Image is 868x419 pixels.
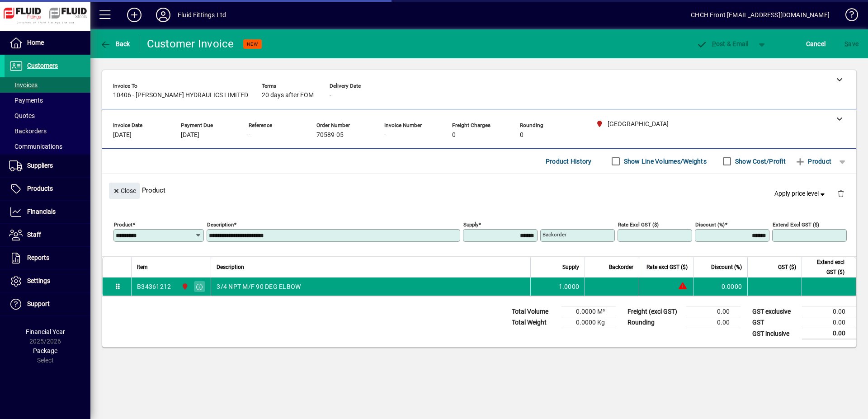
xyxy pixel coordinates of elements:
[27,185,53,192] span: Products
[9,127,47,135] span: Backorders
[778,262,796,272] span: GST ($)
[27,300,50,307] span: Support
[542,231,566,238] mat-label: Backorder
[748,317,802,328] td: GST
[5,77,90,93] a: Invoices
[559,282,580,291] span: 1.0000
[830,183,852,204] button: Delete
[622,157,707,166] label: Show Line Volumes/Weights
[9,112,35,119] span: Quotes
[113,184,136,198] span: Close
[137,282,171,291] div: B34361212
[561,317,616,328] td: 0.0000 Kg
[113,132,132,139] span: [DATE]
[5,201,90,223] a: Financials
[330,92,331,99] span: -
[561,306,616,317] td: 0.0000 M³
[5,247,90,269] a: Reports
[5,93,90,108] a: Payments
[27,254,49,261] span: Reports
[98,36,132,52] button: Back
[844,40,848,47] span: S
[623,317,686,328] td: Rounding
[711,262,742,272] span: Discount (%)
[217,262,244,272] span: Description
[114,221,132,228] mat-label: Product
[790,153,836,169] button: Product
[5,224,90,246] a: Staff
[542,153,595,169] button: Product History
[844,37,859,51] span: ave
[27,162,53,169] span: Suppliers
[147,37,234,51] div: Customer Invoice
[5,123,90,139] a: Backorders
[695,221,725,228] mat-label: Discount (%)
[249,132,250,139] span: -
[5,139,90,154] a: Communications
[839,2,857,31] a: Knowledge Base
[804,36,828,52] button: Cancel
[452,132,456,139] span: 0
[137,262,148,272] span: Item
[773,221,819,228] mat-label: Extend excl GST ($)
[733,157,786,166] label: Show Cost/Profit
[806,37,826,51] span: Cancel
[107,186,142,194] app-page-header-button: Close
[9,81,38,89] span: Invoices
[9,143,62,150] span: Communications
[9,97,43,104] span: Payments
[802,306,856,317] td: 0.00
[562,262,579,272] span: Supply
[842,36,861,52] button: Save
[686,306,741,317] td: 0.00
[609,262,633,272] span: Backorder
[149,7,178,23] button: Profile
[179,282,189,292] span: CHRISTCHURCH
[802,317,856,328] td: 0.00
[178,8,226,22] div: Fluid Fittings Ltd
[802,328,856,339] td: 0.00
[507,317,561,328] td: Total Weight
[696,40,749,47] span: ost & Email
[217,282,301,291] span: 3/4 NPT M/F 90 DEG ELBOW
[384,132,386,139] span: -
[102,174,856,207] div: Product
[247,41,258,47] span: NEW
[181,132,199,139] span: [DATE]
[5,32,90,54] a: Home
[5,270,90,292] a: Settings
[5,293,90,315] a: Support
[771,186,830,202] button: Apply price level
[807,257,844,277] span: Extend excl GST ($)
[795,154,831,169] span: Product
[693,278,747,296] td: 0.0000
[748,328,802,339] td: GST inclusive
[712,40,716,47] span: P
[463,221,478,228] mat-label: Supply
[27,231,41,238] span: Staff
[120,7,149,23] button: Add
[100,40,130,47] span: Back
[109,183,140,199] button: Close
[27,208,56,215] span: Financials
[748,306,802,317] td: GST exclusive
[5,108,90,123] a: Quotes
[27,277,50,284] span: Settings
[686,317,741,328] td: 0.00
[27,62,58,69] span: Customers
[507,306,561,317] td: Total Volume
[316,132,344,139] span: 70589-05
[26,328,65,335] span: Financial Year
[692,36,753,52] button: Post & Email
[623,306,686,317] td: Freight (excl GST)
[90,36,140,52] app-page-header-button: Back
[207,221,234,228] mat-label: Description
[27,39,44,46] span: Home
[5,178,90,200] a: Products
[691,8,830,22] div: CHCH Front [EMAIL_ADDRESS][DOMAIN_NAME]
[262,92,314,99] span: 20 days after EOM
[546,154,592,169] span: Product History
[618,221,659,228] mat-label: Rate excl GST ($)
[646,262,688,272] span: Rate excl GST ($)
[520,132,524,139] span: 0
